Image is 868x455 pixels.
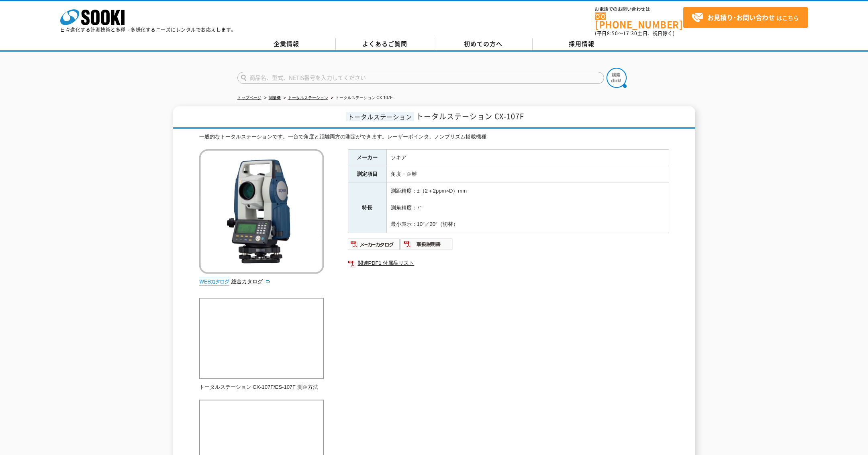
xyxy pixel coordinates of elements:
[288,95,328,100] a: トータルステーション
[348,166,386,183] th: 測定項目
[607,30,618,37] span: 8:50
[386,183,669,233] td: 測距精度：±（2＋2ppm×D）mm 測角精度：7″ 最小表示：10″／20″（切替）
[237,95,261,100] a: トップページ
[199,133,669,141] div: 一般的なトータルステーションです。一台で角度と距離両方の測定ができます。レーザーポインタ、ノンプリズム搭載機種
[237,72,604,84] input: 商品名、型式、NETIS番号を入力してください
[691,12,799,24] span: はこちら
[386,149,669,166] td: ソキア
[346,112,414,121] span: トータルステーション
[533,38,631,50] a: 採用情報
[595,30,674,37] span: (平日 ～ 土日、祝日除く)
[348,258,669,268] a: 関連PDF1 付属品リスト
[348,238,400,251] img: メーカーカタログ
[199,149,324,274] img: トータルステーション CX-107F
[199,278,229,286] img: webカタログ
[595,12,683,29] a: [PHONE_NUMBER]
[416,111,524,122] span: トータルステーション CX-107F
[683,7,808,28] a: お見積り･お問い合わせはこちら
[237,38,336,50] a: 企業情報
[348,183,386,233] th: 特長
[464,39,502,48] span: 初めての方へ
[348,243,400,249] a: メーカーカタログ
[400,238,453,251] img: 取扱説明書
[336,38,434,50] a: よくあるご質問
[348,149,386,166] th: メーカー
[607,68,627,88] img: btn_search.png
[60,27,236,32] p: 日々進化する計測技術と多種・多様化するニーズにレンタルでお応えします。
[329,94,393,102] li: トータルステーション CX-107F
[434,38,533,50] a: 初めての方へ
[623,30,637,37] span: 17:30
[269,95,281,100] a: 測量機
[595,7,683,12] span: お電話でのお問い合わせは
[386,166,669,183] td: 角度・距離
[707,12,775,22] strong: お見積り･お問い合わせ
[199,383,324,392] p: トータルステーション CX-107F/ES-107F 測距方法
[400,243,453,249] a: 取扱説明書
[231,278,271,284] a: 総合カタログ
